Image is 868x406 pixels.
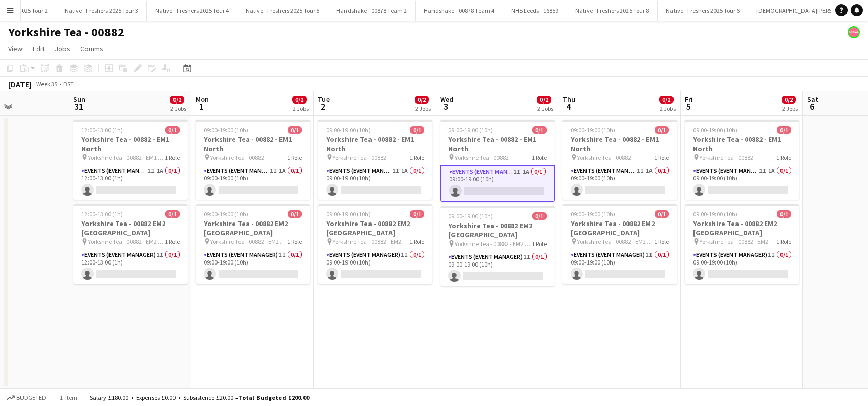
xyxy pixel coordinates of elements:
[416,1,503,21] button: Handshake - 00878 Team 4
[147,1,237,21] button: Native - Freshers 2025 Tour 4
[29,42,49,55] a: Edit
[238,394,309,401] span: Total Budgeted £200.00
[56,1,147,21] button: Native - Freshers 2025 Tour 3
[328,1,416,21] button: Handshake - 00878 Team 2
[4,42,27,55] a: View
[848,26,860,38] app-user-avatar: native Staffing
[8,44,23,53] span: View
[503,1,567,21] button: NHS Leeds - 16859
[51,42,74,55] a: Jobs
[5,392,48,403] button: Budgeted
[567,1,658,21] button: Native - Freshers 2025 Tour 8
[237,1,328,21] button: Native - Freshers 2025 Tour 5
[34,80,59,88] span: Week 35
[16,394,46,401] span: Budgeted
[63,80,74,88] div: BST
[8,25,124,40] h1: Yorkshire Tea - 00882
[90,394,309,401] div: Salary £180.00 + Expenses £0.00 + Subsistence £20.00 =
[33,44,45,53] span: Edit
[658,1,748,21] button: Native - Freshers 2025 Tour 6
[55,44,70,53] span: Jobs
[76,42,107,55] a: Comms
[56,394,81,401] span: 1 item
[80,44,103,53] span: Comms
[8,79,32,89] div: [DATE]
